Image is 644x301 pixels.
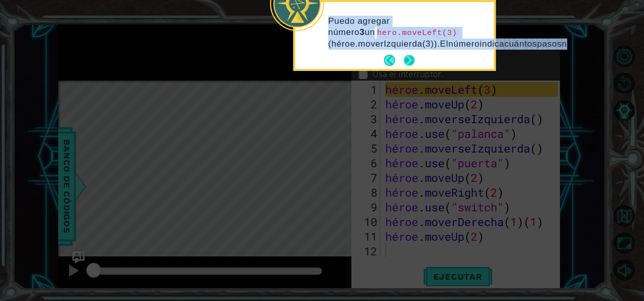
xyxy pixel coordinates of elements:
[417,39,426,49] font: a(
[384,55,404,66] button: Atrás
[537,39,542,49] font: p
[557,39,561,49] font: s
[404,55,415,66] button: Próximo
[471,39,474,49] font: r
[495,39,504,49] font: ca
[454,39,459,49] font: ú
[479,39,482,49] font: i
[514,39,525,49] font: án
[328,39,412,49] font: (héroe.moverIzquier
[527,39,532,49] font: o
[449,39,454,49] font: n
[504,39,509,49] font: c
[562,39,567,49] font: n
[328,16,390,37] font: Puedo agregar número
[482,39,487,49] font: n
[440,39,446,49] font: E
[412,39,417,49] font: d
[365,27,375,37] font: un
[547,39,557,49] font: so
[359,27,365,37] strong: 3
[533,39,537,49] font: s
[487,39,495,49] font: di
[426,39,431,49] font: 3
[525,39,527,49] font: t
[446,39,449,49] font: l
[542,39,547,49] font: a
[509,39,514,49] font: u
[459,39,471,49] font: me
[375,27,459,39] code: hero.moveLeft(3)
[474,39,479,49] font: o
[431,39,440,49] font: )).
